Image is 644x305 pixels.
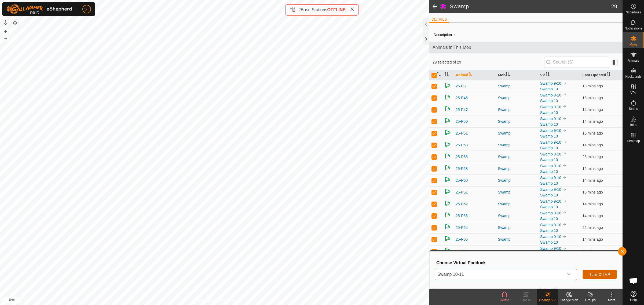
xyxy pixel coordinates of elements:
[583,143,603,147] span: 20 Sept 2025, 5:52 pm
[498,154,536,160] div: Swamp
[452,30,458,39] span: -
[583,155,603,159] span: 20 Sept 2025, 5:43 pm
[564,269,575,280] div: dropdown trigger
[444,200,451,206] img: returning on
[437,73,441,77] p-sorticon: Activate to sort
[498,83,536,89] div: Swamp
[540,181,558,185] a: Swamp 10
[538,70,580,80] th: VP
[456,166,468,172] span: 25-P58
[540,158,558,162] a: Swamp 10
[583,190,603,194] span: 20 Sept 2025, 5:52 pm
[2,35,9,42] button: –
[626,11,641,14] span: Schedules
[540,87,558,91] a: Swamp 10
[444,212,451,218] img: returning on
[456,178,468,183] span: 25-P60
[562,152,567,156] img: to
[562,199,567,203] img: to
[444,153,451,159] img: returning on
[583,202,603,206] span: 20 Sept 2025, 5:53 pm
[583,249,603,253] span: 20 Sept 2025, 5:53 pm
[583,225,603,230] span: 20 Sept 2025, 5:45 pm
[6,4,74,14] img: Gallagher Logo
[562,163,567,168] img: to
[540,228,558,233] a: Swamp 10
[444,247,451,254] img: returning on
[628,59,639,62] span: Animals
[456,225,468,230] span: 25-P64
[540,99,558,103] a: Swamp 10
[562,175,567,180] img: to
[444,176,451,183] img: returning on
[625,75,641,78] span: Neckbands
[444,82,451,88] img: returning on
[540,140,561,144] a: Swamp 9-10
[444,224,451,230] img: returning on
[444,141,451,147] img: returning on
[625,27,642,30] span: Notifications
[456,201,468,207] span: 25-P62
[627,139,640,143] span: Heatmap
[498,119,536,124] div: Swamp
[611,2,617,10] span: 29
[433,44,619,51] span: Animals in This Mob
[562,140,567,144] img: to
[540,81,561,85] a: Swamp 9-10
[562,234,567,239] img: to
[540,134,558,138] a: Swamp 10
[545,73,550,77] p-sorticon: Activate to sort
[301,8,327,12] span: Base Stations
[630,91,636,94] span: VPs
[540,235,561,239] a: Swamp 9-10
[444,73,449,77] p-sorticon: Activate to sort
[540,187,561,192] a: Swamp 9-10
[583,178,603,183] span: 20 Sept 2025, 5:53 pm
[436,260,617,265] h3: Choose Virtual Paddock
[630,298,637,302] span: Help
[498,201,536,207] div: Swamp
[540,117,561,121] a: Swamp 9-10
[540,246,561,251] a: Swamp 9-10
[562,116,567,121] img: to
[540,128,561,133] a: Swamp 9-10
[540,217,558,221] a: Swamp 10
[606,73,610,77] p-sorticon: Activate to sort
[562,81,567,85] img: to
[434,33,452,37] label: Description
[2,28,9,35] button: +
[498,225,536,230] div: Swamp
[498,248,536,254] div: Swamp
[629,107,638,110] span: Status
[500,298,509,302] span: Delete
[12,20,18,26] button: Map Layers
[625,273,642,289] div: Open chat
[562,105,567,109] img: to
[630,123,636,127] span: Infra
[433,59,544,65] span: 29 selected of 29
[540,169,558,174] a: Swamp 10
[630,43,637,46] span: Mobs
[540,240,558,244] a: Swamp 10
[515,298,537,303] div: Tracks
[540,176,561,180] a: Swamp 9-10
[537,298,558,303] div: Change VP
[220,298,236,303] a: Contact Us
[583,84,603,88] span: 20 Sept 2025, 5:53 pm
[498,131,536,136] div: Swamp
[327,8,346,12] span: OFFLINE
[623,289,644,304] a: Help
[583,107,603,112] span: 20 Sept 2025, 5:52 pm
[453,70,496,80] th: Animal
[498,213,536,219] div: Swamp
[193,298,214,303] a: Privacy Policy
[540,122,558,127] a: Swamp 10
[558,298,580,303] div: Change Mob
[583,284,603,289] span: 20 Sept 2025, 5:52 pm
[540,223,561,227] a: Swamp 9-10
[456,248,468,254] span: 25-P66
[540,211,561,215] a: Swamp 9-10
[562,187,567,191] img: to
[589,272,610,277] span: Turn On VP
[456,189,468,195] span: 25-P61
